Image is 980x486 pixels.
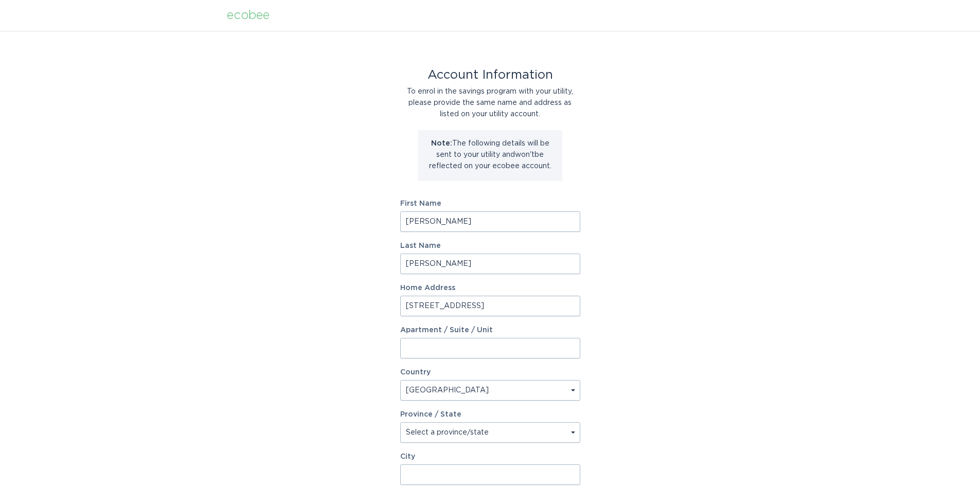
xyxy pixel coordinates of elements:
[400,86,580,120] div: To enrol in the savings program with your utility, please provide the same name and address as li...
[227,10,270,21] div: ecobee
[400,242,580,249] label: Last Name
[431,140,452,147] strong: Note:
[400,411,461,418] label: Province / State
[400,200,580,207] label: First Name
[400,327,580,334] label: Apartment / Suite / Unit
[400,453,580,460] label: City
[400,284,580,292] label: Home Address
[400,369,431,376] label: Country
[400,69,580,81] div: Account Information
[426,138,555,172] p: The following details will be sent to your utility and won't be reflected on your ecobee account.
